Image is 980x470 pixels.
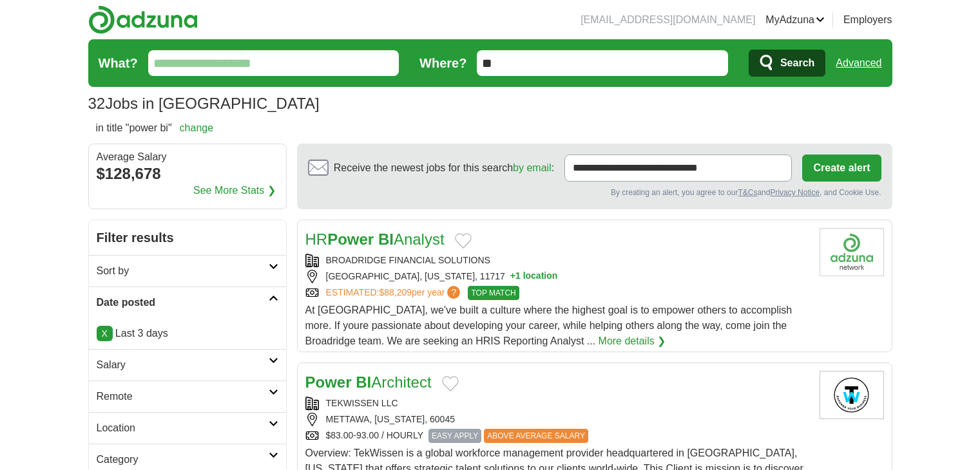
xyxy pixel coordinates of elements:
a: HRPower BIAnalyst [305,230,445,248]
img: Company logo [820,228,884,276]
a: Employers [843,12,892,28]
strong: Power [305,373,352,391]
strong: BI [378,230,394,248]
h2: Sort by [97,263,269,279]
span: Receive the newest jobs for this search : [334,160,554,176]
h2: Location [97,420,269,436]
h2: Date posted [97,295,269,310]
a: More details ❯ [599,334,666,349]
span: ABOVE AVERAGE SALARY [484,429,588,443]
strong: BI [356,373,371,391]
a: ESTIMATED:$88,209per year? [326,286,463,300]
button: Add to favorite jobs [455,233,472,249]
label: Where? [419,53,466,73]
span: ? [447,286,460,299]
button: +1 location [510,270,558,283]
a: Salary [89,349,286,381]
div: METTAWA, [US_STATE], 60045 [305,413,809,426]
h2: in title "power bi" [96,120,214,136]
h2: Salary [97,357,269,373]
div: $128,678 [97,162,278,185]
a: X [97,326,113,341]
span: 32 [88,92,106,115]
a: by email [513,162,552,173]
button: Create alert [802,155,881,182]
a: change [180,122,214,133]
span: At [GEOGRAPHIC_DATA], we've built a culture where the highest goal is to empower others to accomp... [305,305,793,346]
label: What? [99,53,138,73]
a: See More Stats ❯ [193,183,276,198]
img: Adzuna logo [88,5,198,34]
a: Sort by [89,255,286,287]
a: Location [89,412,286,444]
div: [GEOGRAPHIC_DATA], [US_STATE], 11717 [305,270,809,283]
img: Tekwissen LLC logo [820,371,884,419]
div: BROADRIDGE FINANCIAL SOLUTIONS [305,254,809,267]
div: $83.00-93.00 / HOURLY [305,429,809,443]
span: Search [780,50,814,76]
a: MyAdzuna [765,12,825,28]
li: [EMAIL_ADDRESS][DOMAIN_NAME] [581,12,755,28]
span: EASY APPLY [428,429,481,443]
div: By creating an alert, you agree to our and , and Cookie Use. [308,187,881,198]
button: Add to favorite jobs [442,376,459,391]
a: Advanced [836,50,881,76]
a: TEKWISSEN LLC [326,398,398,408]
strong: Power [327,230,374,248]
span: $88,209 [379,287,412,297]
h2: Filter results [89,220,286,255]
h2: Remote [97,389,269,404]
a: Power BIArchitect [305,373,432,391]
a: T&Cs [738,188,757,197]
p: Last 3 days [97,326,278,341]
div: Average Salary [97,152,278,162]
span: TOP MATCH [468,286,519,300]
h1: Jobs in [GEOGRAPHIC_DATA] [88,95,320,112]
h2: Category [97,452,269,467]
span: + [510,270,515,283]
a: Privacy Notice [770,188,820,197]
button: Search [749,50,825,77]
a: Remote [89,381,286,412]
a: Date posted [89,287,286,318]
